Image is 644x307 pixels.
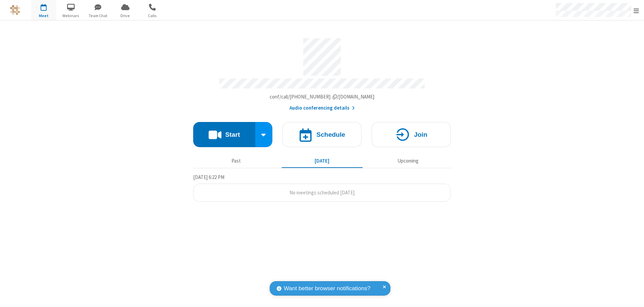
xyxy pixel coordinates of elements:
[193,33,451,112] section: Account details
[282,155,363,167] button: [DATE]
[316,131,345,138] h4: Schedule
[31,13,56,19] span: Meet
[193,174,224,180] span: [DATE] 6:22 PM
[86,13,111,19] span: Team Chat
[225,131,240,138] h4: Start
[196,155,277,167] button: Past
[289,189,355,196] span: No meetings scheduled [DATE]
[284,284,370,293] span: Want better browser notifications?
[372,122,451,147] button: Join
[270,94,375,100] span: Copy my meeting room link
[193,173,451,202] section: Today's Meetings
[10,5,20,15] img: QA Selenium DO NOT DELETE OR CHANGE
[58,13,84,19] span: Webinars
[289,104,355,112] button: Audio conferencing details
[193,122,255,147] button: Start
[113,13,138,19] span: Drive
[414,131,427,138] h4: Join
[368,155,448,167] button: Upcoming
[140,13,165,19] span: Calls
[282,122,362,147] button: Schedule
[270,93,375,101] button: Copy my meeting room linkCopy my meeting room link
[255,122,273,147] div: Start conference options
